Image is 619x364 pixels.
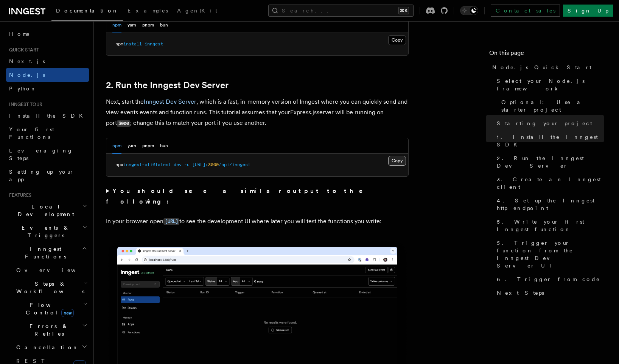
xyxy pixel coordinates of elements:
button: npm [112,138,121,154]
h4: On this page [489,48,604,61]
span: Inngest Functions [6,245,82,260]
p: Next, start the , which is a fast, in-memory version of Inngest where you can quickly send and vi... [106,96,409,129]
a: 5. Write your first Inngest function [494,215,604,236]
span: install [123,41,142,47]
span: Setting up your app [9,169,74,182]
strong: You should see a similar output to the following: [106,187,373,205]
a: AgentKit [173,2,222,20]
span: 1. Install the Inngest SDK [497,133,604,148]
a: Contact sales [491,5,560,17]
span: Node.js Quick Start [492,64,591,71]
span: Python [9,86,37,92]
span: Next.js [9,58,45,64]
a: Setting up your app [6,165,89,186]
p: In your browser open to see the development UI where later you will test the functions you write: [106,216,409,227]
span: npm [115,41,123,47]
span: new [61,309,74,317]
kbd: ⌘K [398,7,409,14]
button: npm [112,17,121,33]
span: Documentation [56,8,118,14]
span: npx [115,162,123,167]
span: Select your Node.js framework [497,77,604,92]
a: Examples [123,2,173,20]
span: Optional: Use a starter project [501,98,604,114]
button: Steps & Workflows [13,277,89,298]
span: 5. Trigger your function from the Inngest Dev Server UI [497,239,604,269]
span: Starting your project [497,120,592,127]
span: inngest [145,41,163,47]
a: Documentation [51,2,123,21]
span: 3000 [208,162,219,167]
button: Copy [388,156,406,166]
span: inngest-cli@latest [123,162,171,167]
span: Install the SDK [9,113,87,119]
span: Steps & Workflows [13,280,84,295]
span: dev [174,162,182,167]
span: Examples [128,8,168,14]
a: Overview [13,263,89,277]
a: 5. Trigger your function from the Inngest Dev Server UI [494,236,604,272]
span: Events & Triggers [6,224,82,239]
span: /api/inngest [219,162,250,167]
button: Toggle dark mode [460,6,478,15]
span: 3. Create an Inngest client [497,176,604,191]
span: Overview [16,267,94,273]
span: Features [6,192,31,198]
a: Your first Functions [6,123,89,144]
button: Copy [388,35,406,45]
a: Starting your project [494,117,604,130]
span: -u [184,162,190,167]
button: Inngest Functions [6,242,89,263]
a: 2. Run the Inngest Dev Server [106,80,229,90]
span: 2. Run the Inngest Dev Server [497,154,604,170]
span: 5. Write your first Inngest function [497,218,604,233]
a: [URL] [163,218,179,225]
a: Python [6,82,89,95]
button: yarn [128,17,136,33]
button: bun [160,17,168,33]
button: Local Development [6,200,89,221]
code: 3000 [117,120,130,127]
button: pnpm [142,138,154,154]
span: AgentKit [177,8,217,14]
span: Leveraging Steps [9,148,73,161]
a: 4. Set up the Inngest http endpoint [494,194,604,215]
button: Flow Controlnew [13,298,89,319]
span: 6. Trigger from code [497,275,600,283]
span: Flow Control [13,301,83,316]
a: Inngest Dev Server [144,98,196,105]
a: 2. Run the Inngest Dev Server [494,151,604,173]
code: [URL] [163,218,179,225]
a: 6. Trigger from code [494,272,604,286]
span: 4. Set up the Inngest http endpoint [497,197,604,212]
a: 3. Create an Inngest client [494,173,604,194]
a: Optional: Use a starter project [498,95,604,117]
button: Search...⌘K [268,5,414,17]
a: Sign Up [563,5,613,17]
span: Errors & Retries [13,322,82,338]
a: Next Steps [494,286,604,300]
a: Home [6,27,89,41]
button: Errors & Retries [13,319,89,341]
button: pnpm [142,17,154,33]
span: Cancellation [13,344,79,351]
summary: You should see a similar output to the following: [106,186,409,207]
a: Install the SDK [6,109,89,123]
span: Your first Functions [9,126,54,140]
span: Home [9,30,30,38]
span: Quick start [6,47,39,53]
a: Select your Node.js framework [494,74,604,95]
span: Node.js [9,72,45,78]
a: Node.js Quick Start [489,61,604,74]
button: Events & Triggers [6,221,89,242]
a: Node.js [6,68,89,82]
button: bun [160,138,168,154]
button: Cancellation [13,341,89,354]
a: Next.js [6,54,89,68]
a: Leveraging Steps [6,144,89,165]
span: Next Steps [497,289,544,297]
button: yarn [128,138,136,154]
a: 1. Install the Inngest SDK [494,130,604,151]
span: [URL]: [192,162,208,167]
span: Inngest tour [6,101,42,107]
